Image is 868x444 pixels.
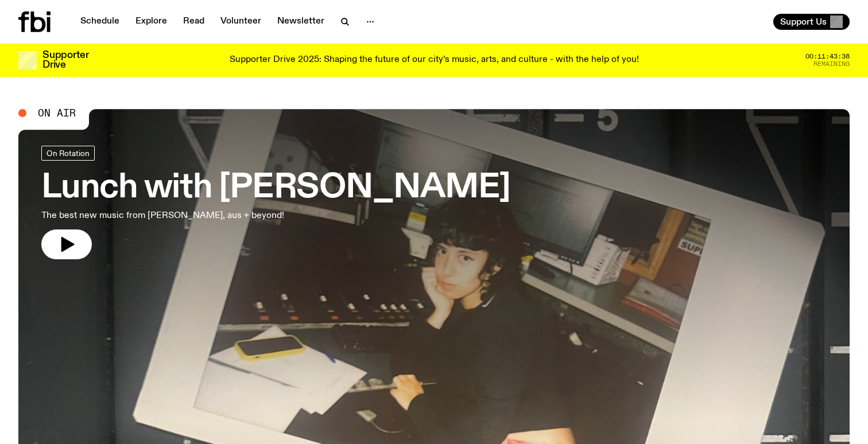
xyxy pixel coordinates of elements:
a: Newsletter [270,14,331,30]
span: Support Us [780,17,827,27]
a: On Rotation [41,146,95,161]
button: Support Us [773,14,850,30]
a: Explore [129,14,174,30]
h3: Supporter Drive [42,50,88,70]
span: On Rotation [46,149,90,157]
a: Lunch with [PERSON_NAME]The best new music from [PERSON_NAME], aus + beyond! [41,146,510,259]
p: The best new music from [PERSON_NAME], aus + beyond! [41,209,335,223]
span: 00:11:43:38 [805,53,850,60]
h3: Lunch with [PERSON_NAME] [41,172,510,204]
span: Remaining [813,61,850,67]
span: On Air [38,108,76,118]
a: Read [176,14,211,30]
p: Supporter Drive 2025: Shaping the future of our city’s music, arts, and culture - with the help o... [230,55,639,65]
a: Schedule [73,14,126,30]
a: Volunteer [214,14,268,30]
